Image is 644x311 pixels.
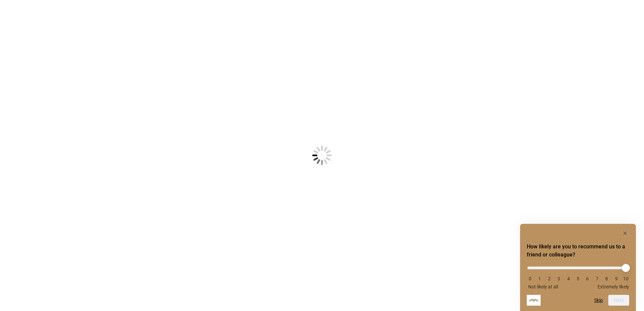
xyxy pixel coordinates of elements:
span: Extremely likely [598,284,629,289]
li: 1 [536,276,543,281]
li: 5 [575,276,581,281]
button: Next question [608,295,629,306]
div: How likely are you to recommend us to a friend or colleague? Select an option from 0 to 10, with ... [527,262,629,289]
div: How likely are you to recommend us to a friend or colleague? Select an option from 0 to 10, with ... [527,229,629,306]
li: 9 [613,276,620,281]
button: Hide survey [621,229,629,237]
li: 3 [555,276,562,281]
li: 2 [546,276,553,281]
span: Not likely at all [528,284,558,289]
li: 10 [622,276,629,281]
li: 8 [603,276,610,281]
h2: How likely are you to recommend us to a friend or colleague? Select an option from 0 to 10, with ... [527,243,629,259]
li: 4 [565,276,572,281]
li: 7 [594,276,601,281]
li: 6 [584,276,591,281]
button: Skip [594,298,603,303]
img: Loading [279,112,365,199]
li: 0 [527,276,534,281]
